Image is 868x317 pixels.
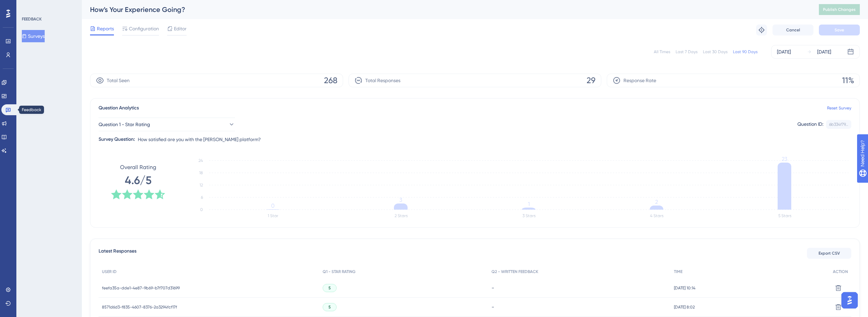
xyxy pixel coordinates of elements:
div: [DATE] [817,48,831,56]
span: feefa35a-dde1-4e87-9b69-b7f707d31699 [102,285,180,291]
span: Overall Rating [120,163,156,171]
span: 29 [587,75,595,86]
span: TIME [674,269,682,274]
div: How’s Your Experience Going? [90,5,802,14]
span: Question 1 - Star Rating [99,120,150,129]
tspan: 24 [198,158,203,163]
button: Question 1 - Star Rating [99,118,235,131]
button: Export CSV [807,248,851,259]
span: Save [835,27,844,33]
text: 3 Stars [523,213,535,218]
span: Q2 - WRITTEN FEEDBACK [491,269,538,274]
div: Last 7 Days [676,49,697,55]
span: 8571d6d3-f835-4607-8376-2a3294fcf17f [102,304,177,310]
span: Q1 - STAR RATING [323,269,355,274]
span: 268 [324,75,337,86]
span: [DATE] 10:14 [674,285,695,291]
tspan: 1 [528,201,530,207]
span: How satisfied are you with the [PERSON_NAME] platform? [138,135,261,144]
button: Save [819,25,860,35]
span: Editor [174,25,187,33]
span: Total Responses [365,76,400,85]
span: 5 [328,285,331,291]
div: 6b334f79... [829,122,848,127]
div: All Times [654,49,670,55]
tspan: 0 [200,207,203,212]
span: Question Analytics [99,104,139,112]
div: Survey Question: [99,135,135,144]
div: FEEDBACK [22,16,42,22]
span: Need Help? [16,2,43,10]
span: Latest Responses [99,247,136,259]
tspan: 2 [655,199,658,205]
div: [DATE] [777,48,791,56]
div: Last 30 Days [703,49,727,55]
span: Configuration [129,25,159,33]
div: - [491,304,667,310]
span: 11% [842,75,854,86]
span: Response Rate [623,76,656,85]
tspan: 18 [199,170,203,175]
button: Surveys [22,30,45,42]
span: [DATE] 8:02 [674,304,695,310]
span: Export CSV [819,251,840,256]
span: 5 [328,304,331,310]
tspan: 23 [782,156,787,162]
span: 4.6/5 [125,173,151,188]
span: Publish Changes [823,7,856,12]
span: Cancel [786,27,800,33]
div: Question ID: [797,120,823,129]
a: Reset Survey [827,105,851,111]
tspan: 12 [200,183,203,187]
tspan: 3 [399,197,402,203]
iframe: UserGuiding AI Assistant Launcher [839,290,860,311]
button: Publish Changes [819,4,860,15]
tspan: 6 [201,195,203,200]
span: Reports [97,25,114,33]
tspan: 0 [271,202,275,209]
div: - [491,285,667,291]
text: 4 Stars [650,213,663,218]
div: Last 90 Days [733,49,757,55]
span: Total Seen [107,76,130,85]
span: ACTION [833,269,848,274]
text: 2 Stars [395,213,408,218]
text: 5 Stars [778,213,791,218]
span: USER ID [102,269,117,274]
text: 1 Star [268,213,278,218]
button: Cancel [773,25,813,35]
